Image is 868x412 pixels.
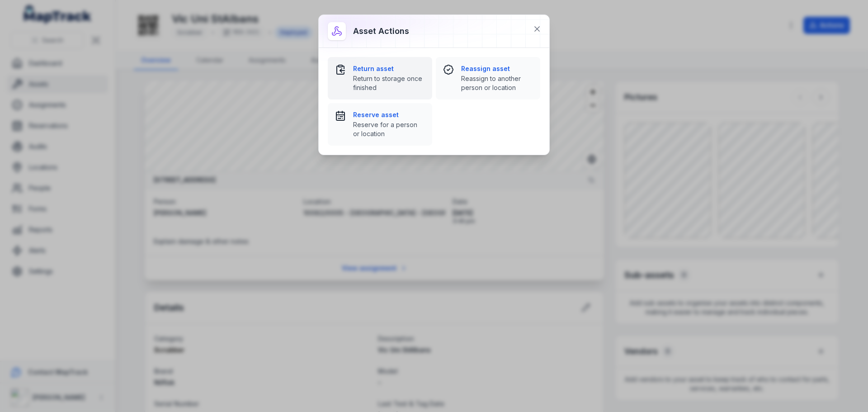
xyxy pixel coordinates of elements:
button: Reserve assetReserve for a person or location [328,103,432,146]
span: Reserve for a person or location [353,120,425,138]
strong: Return asset [353,64,425,73]
h3: Asset actions [353,25,409,38]
strong: Reassign asset [461,64,533,73]
span: Reassign to another person or location [461,74,533,92]
button: Return assetReturn to storage once finished [328,57,432,99]
strong: Reserve asset [353,110,425,119]
span: Return to storage once finished [353,74,425,92]
button: Reassign assetReassign to another person or location [436,57,540,99]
